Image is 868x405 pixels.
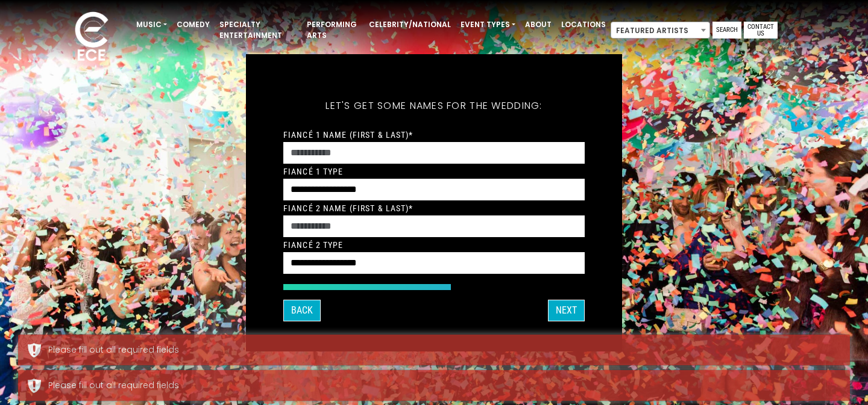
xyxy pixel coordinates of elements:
button: Back [283,300,321,321]
a: Comedy [172,14,215,35]
a: Contact Us [744,22,778,39]
a: Locations [556,14,611,35]
a: Specialty Entertainment [215,14,302,46]
a: Celebrity/National [364,14,456,35]
img: ece_new_logo_whitev2-1.png [61,8,122,67]
label: Fiancé 1 Name (First & Last)* [283,129,413,140]
a: Search [712,22,741,39]
span: Featured Artists [611,22,709,39]
label: Fiancé 2 Type [283,240,344,250]
a: Event Types [456,14,520,35]
a: About [520,14,556,35]
label: Fiancé 2 Name (First & Last)* [283,203,413,214]
span: Featured Artists [611,22,710,39]
a: Performing Arts [302,14,364,46]
h5: Let's get some names for the wedding: [283,84,585,128]
div: Please fill out all required fields [48,344,841,356]
label: Fiancé 1 Type [283,166,344,177]
div: Please fill out all required fields [48,379,841,392]
button: Next [548,300,585,321]
a: Music [131,14,172,35]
